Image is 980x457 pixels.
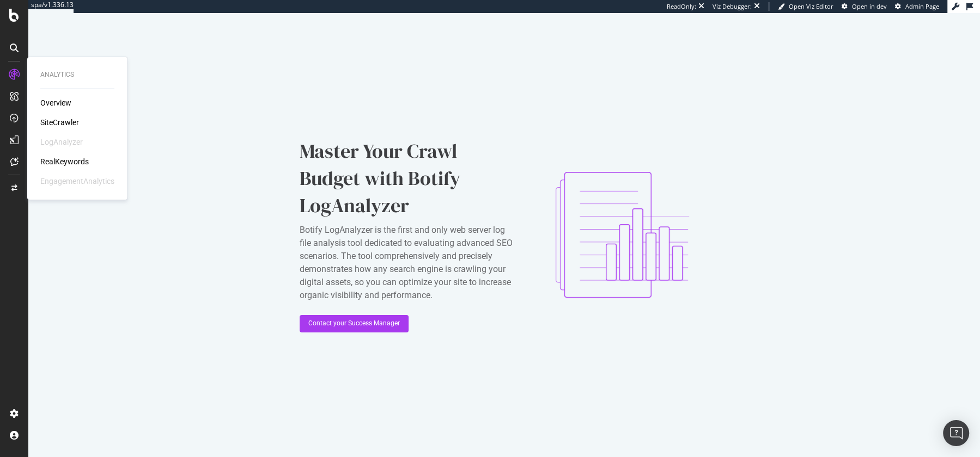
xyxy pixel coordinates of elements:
[895,2,939,11] a: Admin Page
[300,224,518,302] div: Botify LogAnalyzer is the first and only web server log file analysis tool dedicated to evaluatin...
[535,148,709,322] img: ClxWCziB.png
[778,2,833,11] a: Open Viz Editor
[667,2,696,11] div: ReadOnly:
[842,2,887,11] a: Open in dev
[943,420,969,446] div: Open Intercom Messenger
[308,319,400,328] div: Contact your Success Manager
[40,70,114,79] div: Analytics
[40,137,83,147] div: LogAnalyzer
[40,117,79,128] a: SiteCrawler
[40,176,114,187] div: EngagementAnalytics
[40,97,71,108] a: Overview
[713,2,752,11] div: Viz Debugger:
[789,2,833,10] span: Open Viz Editor
[852,2,887,10] span: Open in dev
[300,138,518,219] div: Master Your Crawl Budget with Botify LogAnalyzer
[40,156,89,167] a: RealKeywords
[905,2,939,10] span: Admin Page
[300,315,409,332] button: Contact your Success Manager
